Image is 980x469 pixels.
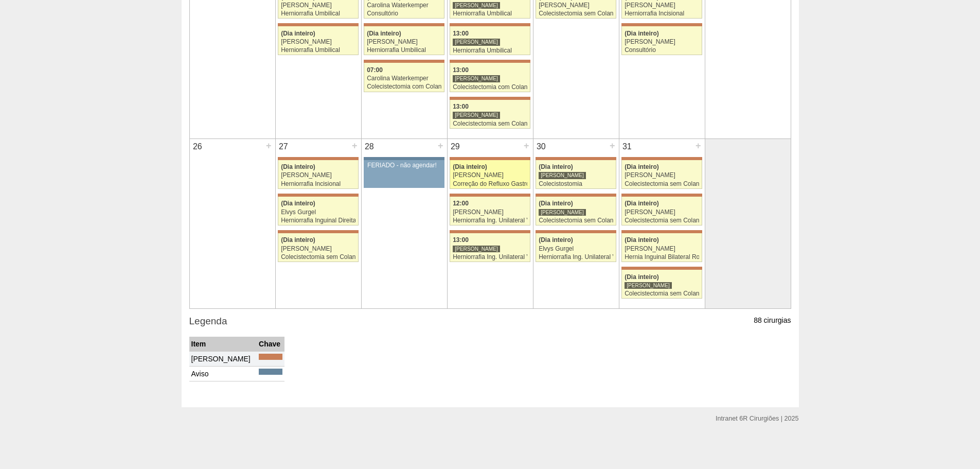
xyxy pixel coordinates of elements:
[619,139,635,154] div: 31
[364,160,444,188] a: FERIADO - não agendar!
[450,160,530,189] a: (Dia inteiro) [PERSON_NAME] Correção do Refluxo Gastroesofágico video
[259,354,282,360] div: Key: Maria Braido
[625,282,672,289] div: [PERSON_NAME]
[539,236,573,244] span: (Dia inteiro)
[625,172,699,179] div: [PERSON_NAME]
[621,157,702,160] div: Key: Maria Braido
[190,139,206,154] div: 26
[625,209,699,216] div: [PERSON_NAME]
[278,26,358,55] a: (Dia inteiro) [PERSON_NAME] Herniorrafia Umbilical
[621,197,702,225] a: (Dia inteiro) [PERSON_NAME] Colecistectomia sem Colangiografia
[625,236,659,244] span: (Dia inteiro)
[625,290,699,297] div: Colecistectomia sem Colangiografia
[453,245,500,253] div: [PERSON_NAME]
[367,162,441,169] div: FERIADO - não agendar!
[364,60,444,63] div: Key: Maria Braido
[608,139,617,152] div: +
[281,10,355,17] div: Herniorrafia Umbilical
[281,2,355,9] div: [PERSON_NAME]
[453,254,527,260] div: Herniorrafia Ing. Unilateral VL
[367,83,441,90] div: Colecistectomia com Colangiografia VL
[436,139,445,152] div: +
[453,47,527,54] div: Herniorrafia Umbilical
[453,103,469,110] span: 13:00
[450,26,530,55] a: 13:00 [PERSON_NAME] Herniorrafia Umbilical
[278,160,358,189] a: (Dia inteiro) [PERSON_NAME] Herniorrafia Incisional
[533,139,549,154] div: 30
[364,157,444,160] div: Key: Aviso
[536,197,616,225] a: (Dia inteiro) [PERSON_NAME] Colecistectomia sem Colangiografia VL
[522,139,531,152] div: +
[453,181,527,187] div: Correção do Refluxo Gastroesofágico video
[281,163,315,170] span: (Dia inteiro)
[281,209,355,216] div: Elvys Gurgel
[536,233,616,262] a: (Dia inteiro) Elvys Gurgel Herniorrafia Ing. Unilateral VL
[281,39,355,45] div: [PERSON_NAME]
[625,163,659,170] span: (Dia inteiro)
[278,230,358,233] div: Key: Maria Braido
[276,139,292,154] div: 27
[364,26,444,55] a: (Dia inteiro) [PERSON_NAME] Herniorrafia Umbilical
[625,273,659,281] span: (Dia inteiro)
[189,314,791,329] h3: Legenda
[453,10,527,17] div: Herniorrafia Umbilical
[453,84,527,91] div: Colecistectomia com Colangiografia VL
[621,267,702,270] div: Key: Maria Braido
[281,172,355,179] div: [PERSON_NAME]
[621,230,702,233] div: Key: Maria Braido
[625,217,699,224] div: Colecistectomia sem Colangiografia
[367,66,383,74] span: 07:00
[625,2,699,9] div: [PERSON_NAME]
[539,209,586,216] div: [PERSON_NAME]
[450,97,530,100] div: Key: Maria Braido
[278,233,358,262] a: (Dia inteiro) [PERSON_NAME] Colecistectomia sem Colangiografia
[189,351,257,366] td: [PERSON_NAME]
[539,171,586,179] div: [PERSON_NAME]
[539,181,613,187] div: Colecistostomia
[448,139,464,154] div: 29
[450,100,530,129] a: 13:00 [PERSON_NAME] Colecistectomia sem Colangiografia VL
[625,10,699,17] div: Herniorrafia Incisional
[453,200,469,207] span: 12:00
[453,236,469,244] span: 13:00
[281,217,355,224] div: Herniorrafia Inguinal Direita
[539,254,613,260] div: Herniorrafia Ing. Unilateral VL
[453,217,527,224] div: Herniorrafia Ing. Unilateral VL
[621,26,702,55] a: (Dia inteiro) [PERSON_NAME] Consultório
[364,23,444,26] div: Key: Maria Braido
[625,39,699,45] div: [PERSON_NAME]
[536,160,616,189] a: (Dia inteiro) [PERSON_NAME] Colecistostomia
[453,163,487,170] span: (Dia inteiro)
[367,75,441,82] div: Carolina Waterkemper
[539,246,613,252] div: Elvys Gurgel
[281,236,315,244] span: (Dia inteiro)
[539,10,613,17] div: Colecistectomia sem Colangiografia VL
[278,194,358,197] div: Key: Maria Braido
[621,270,702,299] a: (Dia inteiro) [PERSON_NAME] Colecistectomia sem Colangiografia
[281,254,355,260] div: Colecistectomia sem Colangiografia
[189,337,257,352] th: Item
[450,63,530,92] a: 13:00 [PERSON_NAME] Colecistectomia com Colangiografia VL
[450,230,530,233] div: Key: Maria Braido
[453,120,527,127] div: Colecistectomia sem Colangiografia VL
[364,63,444,92] a: 07:00 Carolina Waterkemper Colecistectomia com Colangiografia VL
[367,2,441,9] div: Carolina Waterkemper
[716,413,798,424] div: Intranet 6R Cirurgiões | 2025
[281,30,315,37] span: (Dia inteiro)
[281,200,315,207] span: (Dia inteiro)
[625,254,699,260] div: Hernia Inguinal Bilateral Robótica
[278,197,358,225] a: (Dia inteiro) Elvys Gurgel Herniorrafia Inguinal Direita
[453,75,500,82] div: [PERSON_NAME]
[367,30,401,37] span: (Dia inteiro)
[259,369,282,375] div: Key: Aviso
[536,230,616,233] div: Key: Maria Braido
[450,60,530,63] div: Key: Maria Braido
[539,200,573,207] span: (Dia inteiro)
[350,139,359,152] div: +
[539,217,613,224] div: Colecistectomia sem Colangiografia VL
[278,157,358,160] div: Key: Maria Braido
[281,181,355,187] div: Herniorrafia Incisional
[450,194,530,197] div: Key: Maria Braido
[453,209,527,216] div: [PERSON_NAME]
[621,23,702,26] div: Key: Maria Braido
